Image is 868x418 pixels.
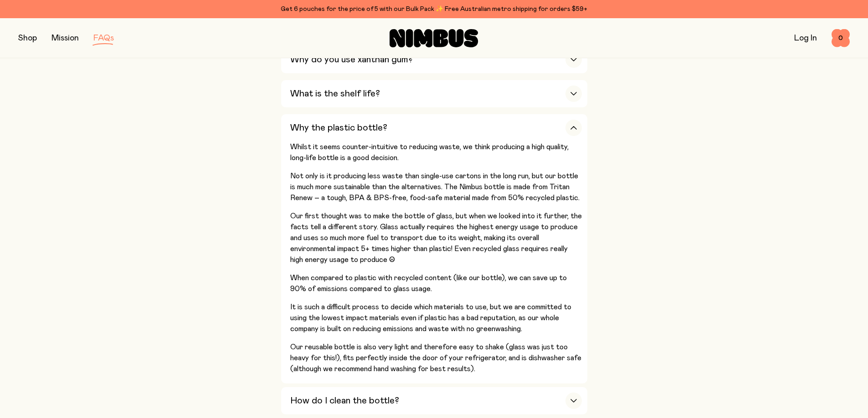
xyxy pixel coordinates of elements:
h3: What is the shelf life? [290,88,380,99]
a: Log In [794,34,817,42]
button: How do I clean the bottle? [281,387,587,414]
h3: Why the plastic bottle? [290,122,387,133]
a: Mission [51,34,79,42]
p: When compared to plastic with recycled content (like our bottle), we can save up to 90% of emissi... [290,272,582,294]
h3: Why do you use xanthan gum? [290,54,413,65]
button: Why do you use xanthan gum? [281,46,587,73]
h3: How do I clean the bottle? [290,395,399,406]
button: Why the plastic bottle?Whilst it seems counter-intuitive to reducing waste, we think producing a ... [281,114,587,383]
div: Get 6 pouches for the price of 5 with our Bulk Pack ✨ Free Australian metro shipping for orders $59+ [18,4,850,15]
p: It is such a difficult process to decide which materials to use, but we are committed to using th... [290,302,582,334]
button: 0 [832,29,850,47]
p: Whilst it seems counter-intuitive to reducing waste, we think producing a high quality, long-life... [290,141,582,163]
p: Our first thought was to make the bottle of glass, but when we looked into it further, the facts ... [290,211,582,265]
p: Our reusable bottle is also very light and therefore easy to shake (glass was just too heavy for ... [290,342,582,374]
button: What is the shelf life? [281,80,587,107]
p: Not only is it producing less waste than single-use cartons in the long run, but our bottle is mu... [290,171,582,203]
a: FAQs [93,34,114,42]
